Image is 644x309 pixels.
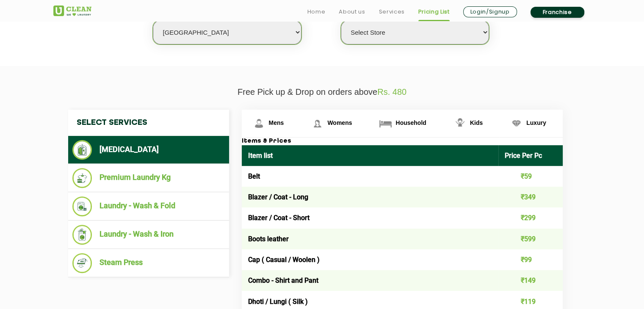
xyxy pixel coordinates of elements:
[72,225,225,245] li: Laundry - Wash & Iron
[68,110,229,136] h4: Select Services
[242,138,563,145] h3: Items & Prices
[418,7,450,17] a: Pricing List
[339,7,365,17] a: About us
[242,207,499,228] td: Blazer / Coat - Short
[242,249,499,270] td: Cap ( Casual / Woolen )
[526,119,546,126] span: Luxury
[307,7,326,17] a: Home
[498,207,563,228] td: ₹299
[72,196,225,216] li: Laundry - Wash & Fold
[269,119,284,126] span: Mens
[72,140,92,160] img: Dry Cleaning
[252,116,266,131] img: Mens
[72,168,225,188] li: Premium Laundry Kg
[498,166,563,187] td: ₹59
[327,119,352,126] span: Womens
[72,168,92,188] img: Premium Laundry Kg
[379,7,404,17] a: Services
[242,270,499,291] td: Combo - Shirt and Pant
[72,253,225,273] li: Steam Press
[242,229,499,249] td: Boots leather
[498,249,563,270] td: ₹99
[498,145,563,166] th: Price Per Pc
[509,116,524,131] img: Luxury
[72,253,92,273] img: Steam Press
[498,229,563,249] td: ₹599
[242,187,499,207] td: Blazer / Coat - Long
[72,225,92,245] img: Laundry - Wash & Iron
[498,270,563,291] td: ₹149
[53,6,91,16] img: UClean Laundry and Dry Cleaning
[498,187,563,207] td: ₹349
[470,119,483,126] span: Kids
[72,196,92,216] img: Laundry - Wash & Fold
[395,119,426,126] span: Household
[72,140,225,160] li: [MEDICAL_DATA]
[242,145,499,166] th: Item list
[242,166,499,187] td: Belt
[531,7,584,18] a: Franchise
[463,6,517,17] a: Login/Signup
[310,116,325,131] img: Womens
[377,87,406,97] span: Rs. 480
[378,116,393,131] img: Household
[453,116,467,131] img: Kids
[53,87,591,97] p: Free Pick up & Drop on orders above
